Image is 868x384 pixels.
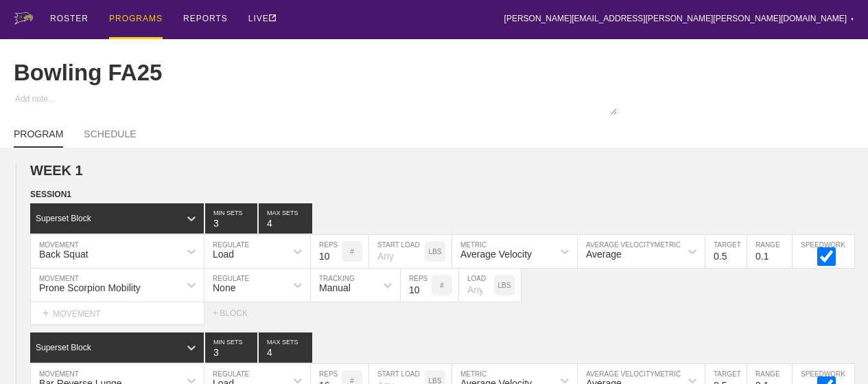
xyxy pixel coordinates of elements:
span: WEEK 1 [30,163,83,178]
a: SCHEDULE [84,128,136,146]
a: PROGRAM [14,128,63,148]
div: Load [213,249,234,260]
p: # [350,248,354,256]
input: Any [369,235,425,268]
span: + [43,307,49,319]
p: LBS [429,248,442,256]
div: Prone Scorpion Mobility [39,282,141,293]
div: Back Squat [39,249,89,260]
iframe: Chat Widget [621,225,868,384]
div: MOVEMENT [30,302,204,325]
div: Manual [319,282,351,293]
div: Superset Block [36,214,91,223]
input: Any [459,269,494,302]
p: # [440,282,444,289]
div: None [213,282,235,293]
div: Average [586,249,622,260]
div: ▼ [850,15,854,23]
img: logo [14,12,33,25]
span: SESSION 1 [30,190,71,199]
input: None [259,332,312,363]
input: None [259,203,312,234]
div: Average Velocity [460,249,532,260]
div: Superset Block [36,343,91,352]
p: LBS [498,282,511,289]
div: + BLOCK [213,308,261,318]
